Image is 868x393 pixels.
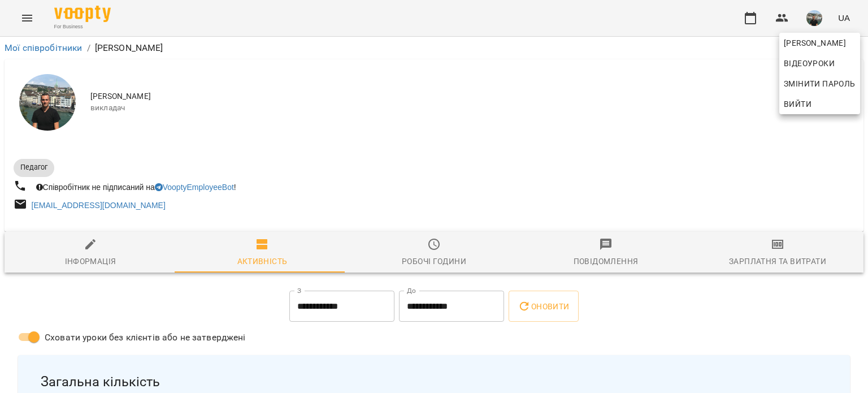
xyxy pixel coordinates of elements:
a: [PERSON_NAME] [779,33,860,53]
span: Змінити пароль [784,77,856,90]
a: Змінити пароль [779,74,860,94]
a: Відеоуроки [779,53,839,74]
span: Відеоуроки [784,57,835,70]
button: Вийти [779,94,860,114]
span: Вийти [784,97,811,111]
span: [PERSON_NAME] [784,36,856,50]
